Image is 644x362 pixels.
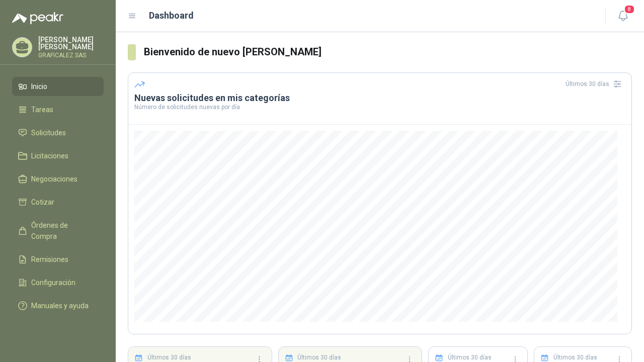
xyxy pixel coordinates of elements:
a: Manuales y ayuda [12,296,104,315]
a: Remisiones [12,250,104,269]
p: Número de solicitudes nuevas por día [134,104,625,110]
span: Manuales y ayuda [31,300,89,311]
span: Solicitudes [31,127,66,138]
a: Negociaciones [12,169,104,189]
img: Logo peakr [12,12,63,24]
h1: Dashboard [149,9,194,23]
span: Cotizar [31,197,54,208]
a: Inicio [12,77,104,96]
p: GRAFICALEZ SAS [38,52,104,58]
span: 8 [624,5,635,14]
a: Órdenes de Compra [12,216,104,246]
a: Tareas [12,100,104,119]
a: Licitaciones [12,146,104,165]
div: Últimos 30 días [566,76,625,92]
a: Cotizar [12,193,104,212]
a: Solicitudes [12,123,104,142]
span: Remisiones [31,254,68,265]
span: Configuración [31,277,75,288]
span: Órdenes de Compra [31,220,94,242]
a: Configuración [12,273,104,292]
span: Tareas [31,104,53,115]
p: [PERSON_NAME] [PERSON_NAME] [38,36,104,50]
span: Licitaciones [31,150,68,161]
span: Inicio [31,81,47,92]
button: 8 [614,7,632,25]
span: Negociaciones [31,173,77,185]
h3: Nuevas solicitudes en mis categorías [134,92,625,104]
h3: Bienvenido de nuevo [PERSON_NAME] [144,44,632,60]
